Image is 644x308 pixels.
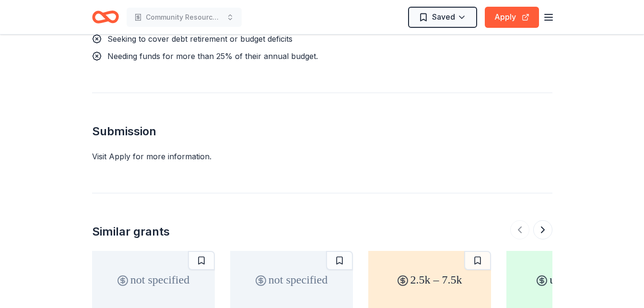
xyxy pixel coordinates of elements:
button: Saved [408,7,477,28]
button: Apply [485,7,539,28]
h2: Submission [92,124,552,139]
div: Similar grants [92,224,170,239]
span: Saved [432,11,455,23]
div: Visit Apply for more information. [92,151,552,162]
a: Home [92,6,119,28]
button: Community Resource Closet Expansion [127,8,242,27]
span: Community Resource Closet Expansion [146,12,222,23]
span: Needing funds for more than 25% of their annual budget. [107,51,318,61]
span: Seeking to cover debt retirement or budget deficits [107,34,293,44]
